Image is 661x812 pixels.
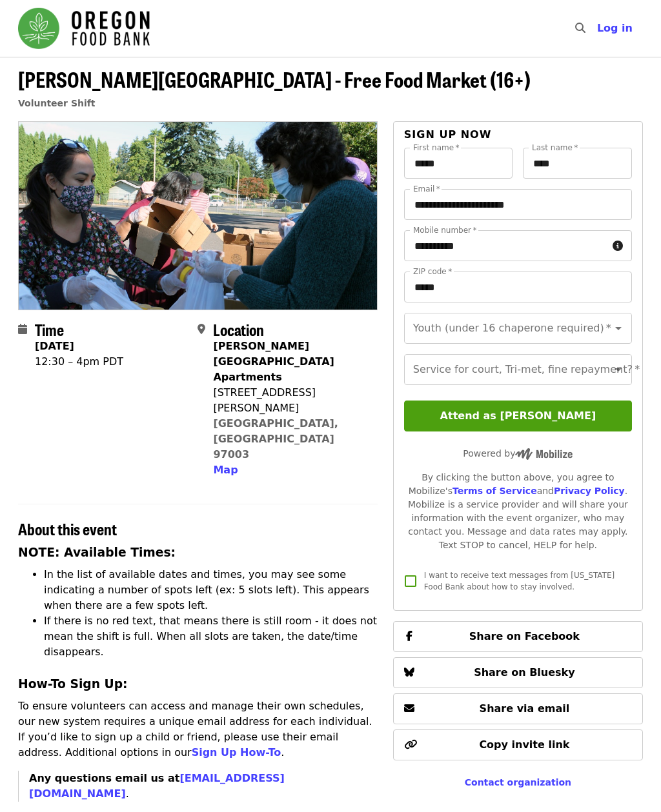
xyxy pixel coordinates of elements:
a: Terms of Service [453,486,537,496]
input: First name [404,148,513,179]
a: Privacy Policy [554,486,625,496]
i: circle-info icon [613,240,623,252]
div: By clicking the button above, you agree to Mobilize's and . Mobilize is a service provider and wi... [404,471,632,552]
label: Mobile number [413,226,476,234]
button: Open [609,319,627,337]
button: Share on Bluesky [393,657,643,688]
img: Merlo Station - Free Food Market (16+) organized by Oregon Food Bank [19,122,377,309]
span: Location [213,318,264,341]
label: Email [413,185,440,193]
img: Oregon Food Bank - Home [18,8,150,49]
input: Search [593,13,604,44]
button: Open [609,361,627,379]
span: Map [213,464,238,476]
span: Time [35,318,64,341]
button: Share on Facebook [393,621,643,652]
label: ZIP code [413,268,452,275]
strong: How-To Sign Up: [18,677,128,691]
span: About this event [18,517,117,540]
p: . [29,771,378,802]
span: I want to receive text messages from [US_STATE] Food Bank about how to stay involved. [424,571,615,591]
span: Sign up now [404,128,492,141]
input: Email [404,189,632,220]
strong: [DATE] [35,340,74,352]
span: [PERSON_NAME][GEOGRAPHIC_DATA] - Free Food Market (16+) [18,64,531,94]
div: 12:30 – 4pm PDT [35,354,123,370]
button: Copy invite link [393,729,643,760]
i: calendar icon [18,323,27,335]
a: Sign Up How-To [192,746,281,758]
button: Log in [587,15,643,41]
strong: Any questions email us at [29,772,285,800]
strong: NOTE: Available Times: [18,546,176,559]
button: Share via email [393,693,643,724]
a: [GEOGRAPHIC_DATA], [GEOGRAPHIC_DATA] 97003 [213,417,338,460]
div: [STREET_ADDRESS][PERSON_NAME] [213,385,367,416]
input: Mobile number [404,230,607,261]
i: map-marker-alt icon [198,323,205,335]
span: Share on Facebook [469,630,580,642]
li: In the list of available dates and times, you may see some indicating a number of spots left (ex:... [44,567,378,613]
button: Attend as [PERSON_NAME] [404,401,632,431]
label: First name [413,144,460,152]
a: Volunteer Shift [18,98,96,108]
span: Share on Bluesky [474,666,575,678]
input: Last name [523,148,632,179]
a: Contact organization [465,777,571,787]
label: Last name [532,144,578,152]
i: search icon [575,22,585,34]
span: Share via email [480,702,570,715]
span: Log in [597,22,633,34]
p: To ensure volunteers can access and manage their own schedules, our new system requires a unique ... [18,698,378,760]
strong: [PERSON_NAME][GEOGRAPHIC_DATA] Apartments [213,340,334,383]
input: ZIP code [404,272,632,302]
span: Powered by [463,448,573,459]
img: Powered by Mobilize [515,448,573,460]
span: Copy invite link [479,738,569,751]
li: If there is no red text, that means there is still room - it does not mean the shift is full. Whe... [44,613,378,660]
button: Map [213,462,238,478]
